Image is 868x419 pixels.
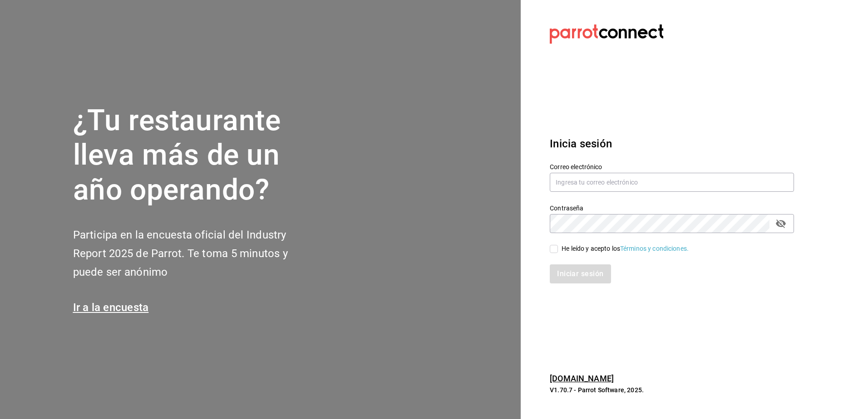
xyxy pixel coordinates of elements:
[620,245,689,252] a: Términos y condiciones.
[550,374,614,383] a: [DOMAIN_NAME]
[550,173,794,192] input: Ingresa tu correo electrónico
[73,103,318,208] h1: ¿Tu restaurante lleva más de un año operando?
[550,205,794,211] label: Contraseña
[550,385,794,395] p: V1.70.7 - Parrot Software, 2025.
[550,163,794,170] label: Correo electrónico
[73,301,149,314] a: Ir a la encuesta
[73,226,318,281] h2: Participa en la encuesta oficial del Industry Report 2025 de Parrot. Te toma 5 minutos y puede se...
[550,136,794,152] h3: Inicia sesión
[773,216,789,231] button: passwordField
[562,244,689,253] div: He leído y acepto los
